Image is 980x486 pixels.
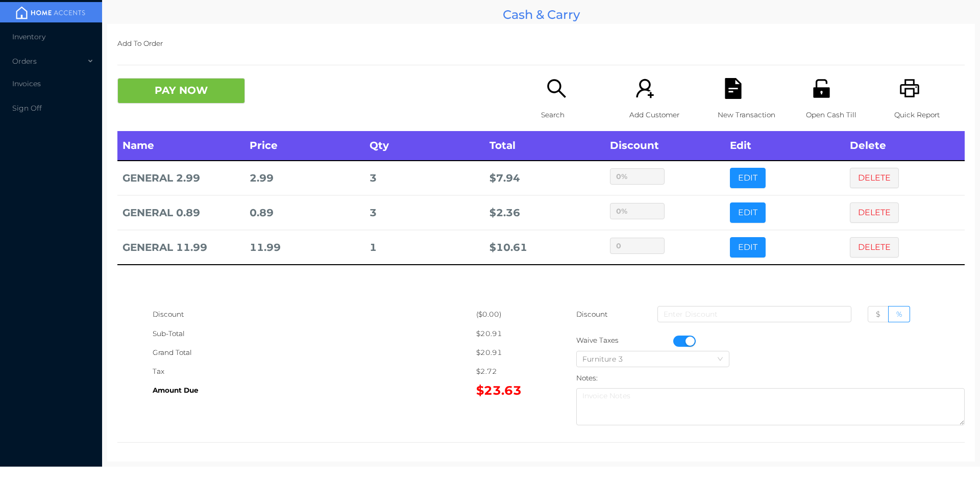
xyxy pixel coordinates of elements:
div: $20.91 [476,343,541,362]
th: Price [244,131,364,161]
div: $2.72 [476,362,541,381]
i: icon: printer [899,78,920,99]
div: ($0.00) [476,305,541,324]
i: icon: user-add [634,78,655,99]
button: PAY NOW [117,78,245,104]
label: Notes: [576,374,598,382]
div: Furniture 3 [582,351,633,367]
th: Total [484,131,604,161]
p: New Transaction [718,106,788,124]
th: Name [117,131,244,161]
button: EDIT [730,168,766,188]
div: Cash & Carry [107,5,975,24]
button: EDIT [730,237,766,258]
i: icon: search [546,78,567,99]
div: $23.63 [476,381,541,400]
td: $ 7.94 [484,161,604,195]
span: $ [876,310,880,319]
p: Add Customer [629,106,700,124]
div: 1 [370,238,479,257]
div: Amount Due [153,381,476,400]
td: GENERAL 2.99 [117,161,244,195]
p: Search [541,106,611,124]
th: Qty [364,131,484,161]
th: Discount [605,131,725,161]
td: 0.89 [244,195,364,230]
div: Discount [153,305,476,324]
td: GENERAL 11.99 [117,230,244,265]
th: Edit [725,131,845,161]
div: $20.91 [476,324,541,343]
p: Discount [576,305,608,324]
th: Delete [845,131,965,161]
span: Inventory [12,32,45,41]
i: icon: file-text [723,78,744,99]
td: $ 2.36 [484,195,604,230]
button: DELETE [850,202,899,223]
span: Invoices [12,79,41,88]
p: Open Cash Till [806,106,876,124]
i: icon: down [717,356,723,363]
p: Quick Report [894,106,965,124]
div: Sub-Total [153,324,476,343]
p: Add To Order [117,34,965,53]
span: Sign Off [12,104,42,113]
td: 11.99 [244,230,364,265]
span: % [896,310,902,319]
div: Waive Taxes [576,331,673,350]
img: mainBanner [12,5,89,20]
td: 2.99 [244,161,364,195]
div: 3 [370,203,479,222]
button: EDIT [730,202,766,223]
button: DELETE [850,168,899,188]
div: 3 [370,169,479,188]
div: Tax [153,362,476,381]
td: GENERAL 0.89 [117,195,244,230]
button: DELETE [850,237,899,258]
td: $ 10.61 [484,230,604,265]
div: Grand Total [153,343,476,362]
input: Enter Discount [657,306,851,322]
i: icon: unlock [811,78,832,99]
